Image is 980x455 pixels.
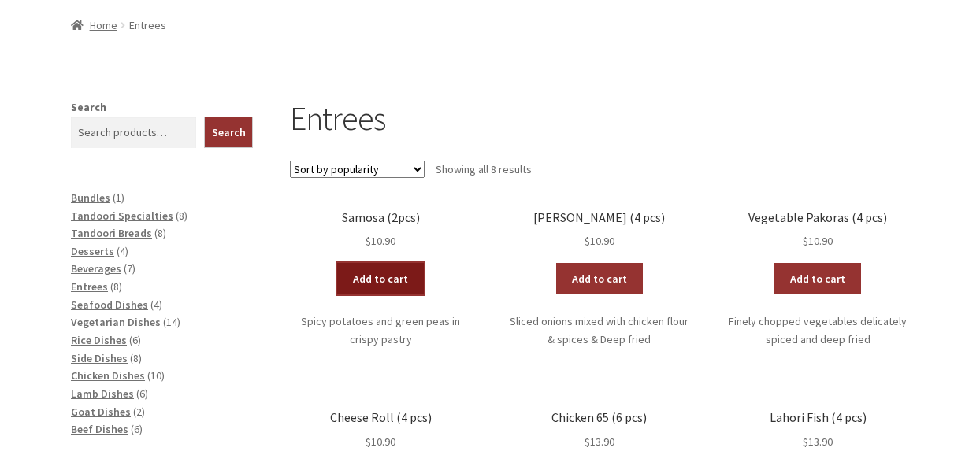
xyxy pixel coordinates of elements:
h2: Chicken 65 (6 pcs) [508,410,690,425]
a: Cheese Roll (4 pcs) $10.90 [290,410,472,450]
a: Chicken Dishes [71,368,145,383]
bdi: 13.90 [803,435,833,449]
a: Rice Dishes [71,333,127,347]
p: Spicy potatoes and green peas in crispy pastry [290,313,472,348]
span: 8 [113,279,119,294]
a: Add to cart: “Onion Bhaji (4 pcs)” [556,263,643,294]
span: 2 [136,405,142,419]
a: Desserts [71,244,114,258]
a: Tandoori Breads [71,226,152,240]
a: Home [71,18,117,32]
a: Entrees [71,279,108,294]
span: 4 [154,298,159,312]
span: 8 [158,226,163,240]
span: 10 [150,368,161,383]
label: Search [71,100,106,114]
bdi: 10.90 [366,435,395,449]
a: Add to cart: “Samosa (2pcs)” [337,263,424,294]
a: Lamb Dishes [71,387,134,401]
h2: Lahori Fish (4 pcs) [727,410,909,425]
span: 4 [120,244,125,258]
a: Chicken 65 (6 pcs) $13.90 [508,410,690,450]
a: Vegetarian Dishes [71,315,161,329]
button: Search [204,117,254,148]
a: Vegetable Pakoras (4 pcs) $10.90 [727,210,909,250]
h2: Cheese Roll (4 pcs) [290,410,472,425]
span: 6 [132,333,138,347]
bdi: 10.90 [803,234,833,248]
span: 8 [133,351,139,365]
span: 1 [116,191,121,205]
a: Side Dishes [71,351,128,365]
span: $ [585,435,590,449]
span: $ [585,234,590,248]
a: Tandoori Specialties [71,209,173,223]
a: Add to cart: “Vegetable Pakoras (4 pcs)” [774,263,861,294]
span: / [117,17,129,35]
a: Beef Dishes [71,422,128,436]
bdi: 10.90 [585,234,614,248]
bdi: 13.90 [585,435,614,449]
h2: [PERSON_NAME] (4 pcs) [508,210,690,225]
a: Beverages [71,261,121,276]
h1: Entrees [290,98,909,139]
select: Shop order [290,161,425,178]
span: $ [803,234,808,248]
a: Samosa (2pcs) $10.90 [290,210,472,250]
span: 6 [139,387,145,401]
bdi: 10.90 [366,234,395,248]
a: Bundles [71,191,110,205]
h2: Samosa (2pcs) [290,210,472,225]
nav: breadcrumbs [71,17,909,35]
span: $ [366,234,371,248]
p: Showing all 8 results [436,157,532,182]
p: Finely chopped vegetables delicately spiced and deep fried [727,313,909,348]
input: Search products… [71,117,196,148]
a: Goat Dishes [71,405,131,419]
span: 8 [179,209,184,223]
span: $ [803,435,808,449]
p: Sliced onions mixed with chicken flour & spices & Deep fried [508,313,690,348]
span: 6 [134,422,139,436]
span: 7 [127,261,132,276]
span: $ [366,435,371,449]
a: Lahori Fish (4 pcs) $13.90 [727,410,909,450]
a: [PERSON_NAME] (4 pcs) $10.90 [508,210,690,250]
span: 14 [166,315,177,329]
a: Seafood Dishes [71,298,148,312]
h2: Vegetable Pakoras (4 pcs) [727,210,909,225]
